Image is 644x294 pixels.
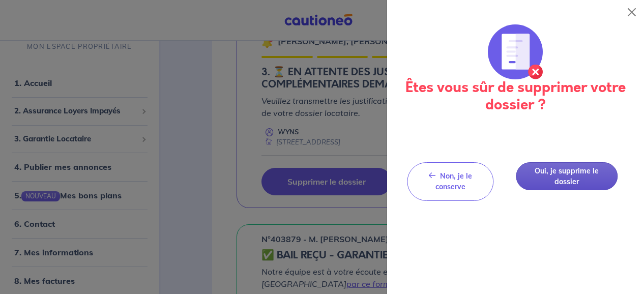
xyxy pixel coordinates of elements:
button: Close [624,4,640,20]
h3: Êtes vous sûr de supprimer votre dossier ? [399,79,632,113]
button: Non, je le conserve [407,162,494,201]
span: Non, je le conserve [435,171,472,191]
img: illu_annulation_contrat.svg [488,24,543,79]
button: Oui, je supprime le dossier [516,162,618,190]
